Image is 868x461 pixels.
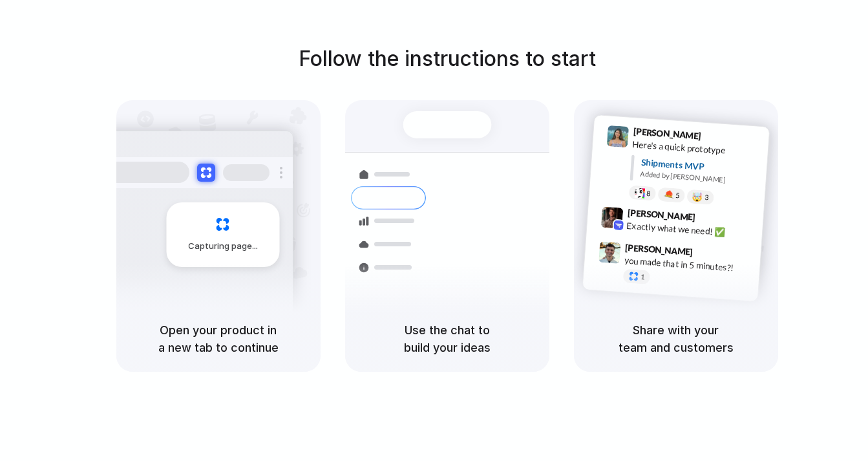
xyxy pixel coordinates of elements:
div: Here's a quick prototype [631,138,761,160]
h5: Share with your team and customers [589,321,763,356]
span: 9:47 AM [697,246,723,262]
div: 🤯 [692,192,703,202]
h5: Use the chat to build your ideas [361,321,534,356]
span: Capturing page [188,240,260,253]
span: 5 [675,192,679,199]
h5: Open your product in a new tab to continue [132,321,305,356]
div: Exactly what we need! ✅ [626,219,756,241]
span: [PERSON_NAME] [624,240,693,259]
span: [PERSON_NAME] [627,206,695,224]
h1: Follow the instructions to start [299,43,596,74]
span: 9:42 AM [699,211,725,227]
span: 8 [646,189,650,197]
div: Added by [PERSON_NAME] [640,169,759,188]
span: 1 [640,273,644,281]
div: Shipments MVP [640,156,760,177]
span: 3 [704,194,708,201]
span: 9:41 AM [704,130,731,145]
div: you made that in 5 minutes?! [624,253,753,275]
span: [PERSON_NAME] [633,124,701,143]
